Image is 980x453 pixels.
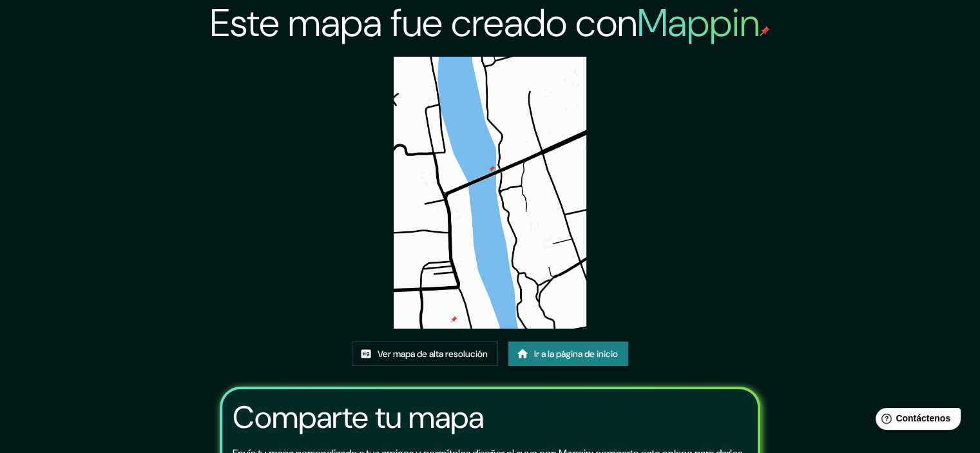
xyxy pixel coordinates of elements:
[508,342,628,366] a: Ir a la página de inicio
[378,348,488,360] font: Ver mapa de alta resolución
[534,348,618,360] font: Ir a la página de inicio
[233,397,484,438] font: Comparte tu mapa
[394,57,586,329] img: created-map
[865,403,966,439] iframe: Lanzador de widgets de ayuda
[352,342,498,366] a: Ver mapa de alta resolución
[760,26,770,36] img: pin de mapeo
